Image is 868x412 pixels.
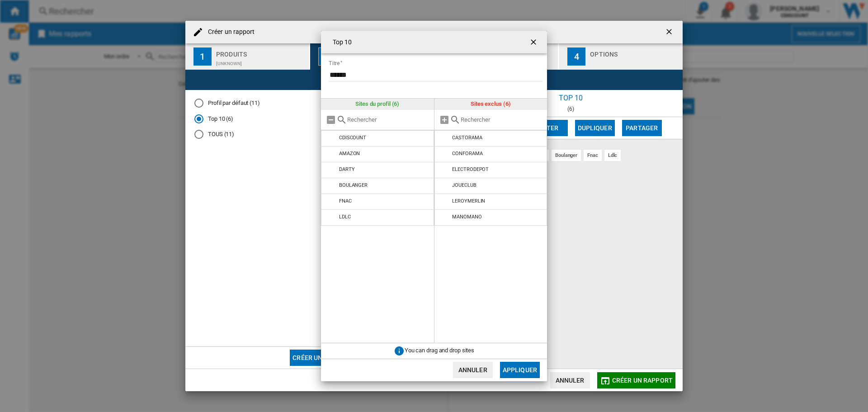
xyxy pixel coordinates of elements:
div: BOULANGER [339,182,368,188]
div: Sites exclus (6) [434,99,547,109]
button: Annuler [453,362,493,378]
button: Appliquer [500,362,540,378]
input: Rechercher [347,116,429,123]
div: CDISCOUNT [339,135,366,141]
md-icon: Tout retirer [325,114,336,125]
div: ELECTRODEPOT [452,166,489,172]
ng-md-icon: getI18NText('BUTTONS.CLOSE_DIALOG') [529,38,540,48]
div: CONFORAMA [452,151,482,156]
md-icon: Tout ajouter [439,114,450,125]
div: Sites du profil (6) [321,99,434,109]
input: Rechercher [461,116,543,123]
h4: Top 10 [328,38,352,47]
div: JOUECLUB [452,182,476,188]
div: FNAC [339,198,352,204]
div: AMAZON [339,151,360,156]
button: getI18NText('BUTTONS.CLOSE_DIALOG') [525,33,543,51]
div: CASTORAMA [452,135,482,141]
div: LEROYMERLIN [452,198,485,204]
div: DARTY [339,166,355,172]
div: MANOMANO [452,214,481,220]
span: You can drag and drop sites [405,347,474,354]
md-dialog: Top 10 ... [321,31,547,381]
div: LDLC [339,214,351,220]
